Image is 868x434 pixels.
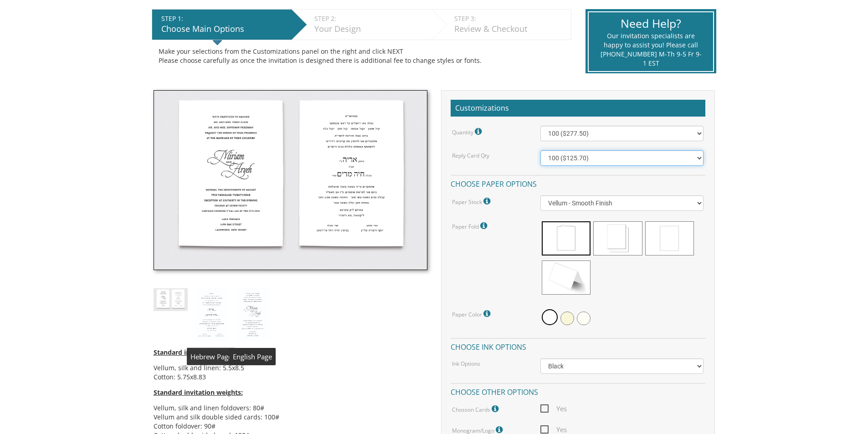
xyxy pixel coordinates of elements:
label: Reply Card Qty [452,152,489,159]
img: style13_thumb.jpg [154,288,188,311]
h4: Choose ink options [451,338,705,354]
div: Your Design [314,23,427,35]
span: Standard invitation sizes: [154,348,233,357]
div: STEP 2: [314,14,427,23]
label: Paper Stock [452,195,493,207]
div: Our invitation specialists are happy to assist you! Please call [PHONE_NUMBER] M-Th 9-5 Fr 9-1 EST [600,31,702,68]
li: Vellum, silk and linen: 5.5x8.5 [154,363,427,373]
img: style13_heb.jpg [195,288,229,341]
label: Paper Fold [452,220,489,232]
div: STEP 3: [454,14,566,23]
div: Review & Checkout [454,23,566,35]
div: Choose Main Options [161,23,287,35]
img: style13_eng.jpg [236,288,270,341]
h4: Choose paper options [451,175,705,191]
h2: Customizations [451,100,705,117]
li: Cotton foldover: 90# [154,422,427,431]
span: Yes [540,403,567,414]
div: STEP 1: [161,14,287,23]
label: Quantity [452,126,484,138]
img: style13_thumb.jpg [154,90,427,271]
li: Vellum and silk double sided cards: 100# [154,413,427,422]
li: Cotton: 5.75x8.83 [154,373,427,382]
h4: Choose other options [451,383,705,399]
div: Need Help? [600,15,702,32]
div: Make your selections from the Customizations panel on the right and click NEXT Please choose care... [159,47,565,65]
label: Ink Options [452,360,480,368]
label: Paper Color [452,308,493,320]
label: Chosson Cards [452,403,501,415]
li: Vellum, silk and linen foldovers: 80# [154,403,427,413]
span: Standard invitation weights: [154,388,243,397]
